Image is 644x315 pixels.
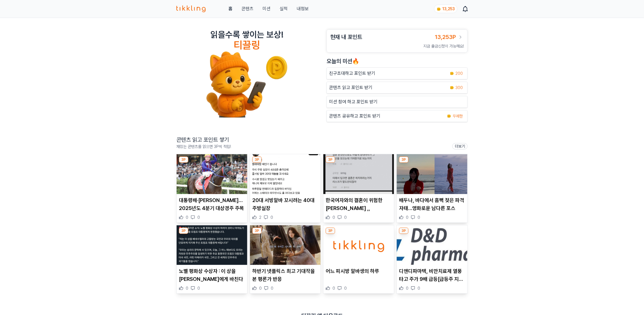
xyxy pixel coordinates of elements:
[250,154,321,194] img: 20대 서빙알바 꼬시려는 40대 주방실장
[252,157,262,163] div: 3P
[455,71,463,76] span: 200
[437,7,441,11] img: coin
[210,29,283,40] h2: 읽을수록 쌓이는 보상!
[399,228,408,234] div: 3P
[176,136,231,144] h2: 콘텐츠 읽고 포인트 쌓기
[333,285,335,291] span: 0
[176,154,247,223] div: 3P 대통령배·그랑프리·KRA 스프린트…2025년도 4분기 대상경주 주목 대통령배·[PERSON_NAME]…2025년도 4분기 대상경주 주목 0 0
[333,215,335,220] span: 0
[186,285,188,291] span: 0
[176,5,206,12] img: 티끌링
[450,71,454,76] img: coin
[179,157,188,163] div: 3P
[263,5,271,12] button: 미션
[176,144,231,149] p: 재밌는 콘텐츠를 읽으면 3P씩 적립!
[259,215,261,220] span: 2
[271,215,273,220] span: 0
[329,98,377,105] p: 미션 참여 하고 포인트 받기
[329,113,380,120] p: 콘텐츠 공유하고 포인트 받기
[397,154,468,223] div: 3P 배두나, 바다에서 흠뻑 젖은 파격 자태…영화로운 남다른 포스 배두나, 바다에서 흠뻑 젖은 파격 자태…영화로운 남다른 포스 0 0
[423,44,464,48] span: 지금 출금신청이 가능해요!
[323,225,394,294] div: 3P 어느 피시방 알바생의 하루 어느 피시방 알바생의 하루 0 0
[297,5,309,12] a: 내정보
[179,196,245,212] p: 대통령배·[PERSON_NAME]…2025년도 4분기 대상경주 주목
[206,51,288,118] img: tikkling_character
[323,154,394,223] div: 3P 한국여자와의 결혼이 위험한 이유 ,, 한국여자와의 결혼이 위험한 [PERSON_NAME] ,, 0 0
[434,5,456,13] a: coin 13,253
[234,40,260,51] h4: 티끌링
[252,228,262,234] div: 3P
[330,33,362,41] h3: 현재 내 포인트
[327,67,468,79] button: 친구초대하고 포인트 받기 coin 200
[406,215,408,220] span: 0
[326,196,392,212] p: 한국여자와의 결혼이 위험한 [PERSON_NAME] ,,
[329,70,375,77] p: 친구초대하고 포인트 받기
[399,196,465,212] p: 배두나, 바다에서 흠뻑 젖은 파격 자태…영화로운 남다른 포스
[197,285,200,291] span: 0
[397,225,467,265] img: 디앤디파마텍, 비만치료제 열풍 타고 주가 9배 급등[급등주 지금은]
[397,154,467,194] img: 배두나, 바다에서 흠뻑 젖은 파격 자태…영화로운 남다른 포스
[327,57,468,65] h2: 오늘의 미션🔥
[250,154,321,223] div: 3P 20대 서빙알바 꼬시려는 40대 주방실장 20대 서빙알바 꼬시려는 40대 주방실장 2 0
[271,285,273,291] span: 0
[399,267,465,283] p: 디앤디파마텍, 비만치료제 열풍 타고 주가 9배 급등[급등주 지금은]
[179,267,245,283] p: 노벨 평화상 수상자 : 이 상을 [PERSON_NAME]에게 바친다
[406,285,408,291] span: 0
[329,84,372,91] p: 콘텐츠 읽고 포인트 받기
[250,225,321,294] div: 3P 하반기 넷플릭스 최고 기대작을 본 평론가 반응 하반기 넷플릭스 최고 기대작을 본 평론가 반응 0 0
[327,96,468,108] button: 미션 참여 하고 포인트 받기
[228,5,232,12] a: 홈
[452,143,468,149] a: 더보기
[327,82,468,94] a: 콘텐츠 읽고 포인트 받기 coin 300
[435,33,464,41] a: 13,253P
[252,196,318,212] p: 20대 서빙알바 꼬시려는 40대 주방실장
[177,225,247,265] img: 노벨 평화상 수상자 : 이 상을 트럼프에게 바친다
[323,154,394,194] img: 한국여자와의 결혼이 위험한 이유 ,,
[442,7,455,11] span: 13,253
[450,85,454,90] img: coin
[323,225,394,265] img: 어느 피시방 알바생의 하루
[399,157,408,163] div: 3P
[397,225,468,294] div: 3P 디앤디파마텍, 비만치료제 열풍 타고 주가 9배 급등[급등주 지금은] 디앤디파마텍, 비만치료제 열풍 타고 주가 9배 급등[급등주 지금은] 0 0
[259,285,262,291] span: 0
[242,5,253,12] a: 콘텐츠
[418,215,420,220] span: 0
[177,154,247,194] img: 대통령배·그랑프리·KRA 스프린트…2025년도 4분기 대상경주 주목
[280,5,288,12] a: 실적
[453,113,463,119] span: 무제한
[344,285,347,291] span: 0
[179,228,188,234] div: 3P
[197,215,200,220] span: 0
[435,34,456,40] span: 13,253P
[418,285,420,291] span: 0
[252,267,318,283] p: 하반기 넷플릭스 최고 기대작을 본 평론가 반응
[326,157,335,163] div: 3P
[447,114,451,118] img: coin
[344,215,347,220] span: 0
[250,225,321,265] img: 하반기 넷플릭스 최고 기대작을 본 평론가 반응
[326,267,392,275] p: 어느 피시방 알바생의 하루
[176,225,247,294] div: 3P 노벨 평화상 수상자 : 이 상을 트럼프에게 바친다 노벨 평화상 수상자 : 이 상을 [PERSON_NAME]에게 바친다 0 0
[455,85,463,90] span: 300
[186,215,188,220] span: 0
[327,110,468,122] a: 콘텐츠 공유하고 포인트 받기 coin 무제한
[326,228,335,234] div: 3P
